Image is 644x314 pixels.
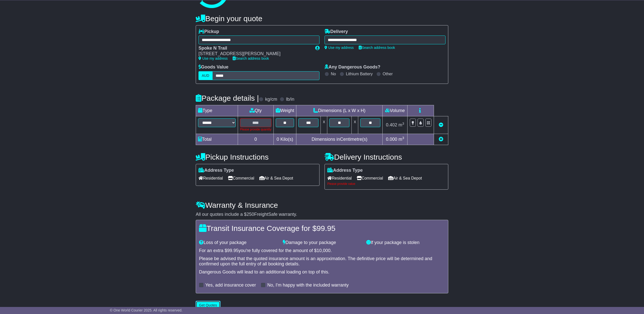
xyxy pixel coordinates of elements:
[346,72,373,76] label: Lithium Battery
[327,182,446,186] div: Please provide value
[325,29,348,34] label: Delivery
[325,64,380,70] label: Any Dangerous Goods?
[205,283,256,288] label: Yes, add insurance cover
[238,105,274,116] td: Qty
[196,240,280,246] div: Loss of your package
[240,127,271,132] div: Please provide quantity
[439,122,443,127] a: Remove this item
[265,97,277,102] label: kg/cm
[325,153,448,161] h4: Delivery Instructions
[273,105,296,116] td: Weight
[196,212,448,217] div: All our quotes include a $ FreightSafe warranty.
[228,174,254,182] span: Commercial
[402,122,404,125] sup: 3
[296,134,383,145] td: Dimensions in Centimetre(s)
[386,137,397,142] span: 0.000
[196,201,448,209] h4: Warranty & Insurance
[238,134,274,145] td: 0
[317,248,331,253] span: 10,000
[198,46,310,51] div: Spoke N Trail
[196,14,448,23] h4: Begin your quote
[196,301,220,310] button: Get Quotes
[359,46,395,50] a: Search address book
[398,122,404,127] span: m
[196,134,238,145] td: Total
[402,136,404,140] sup: 3
[199,269,445,275] div: Dangerous Goods will lead to an additional loading on top of this.
[327,174,352,182] span: Residential
[296,105,383,116] td: Dimensions (L x W x H)
[198,51,310,57] div: [STREET_ADDRESS][PERSON_NAME]
[357,174,383,182] span: Commercial
[196,94,259,102] h4: Package details |
[247,212,254,217] span: 250
[233,56,269,60] a: Search address book
[199,256,445,267] div: Please be advised that the quoted insurance amount is an approximation. The definitive price will...
[198,29,219,34] label: Pickup
[198,168,234,173] label: Address Type
[267,283,349,288] label: No, I'm happy with the included warranty
[398,137,404,142] span: m
[325,46,354,50] a: Use my address
[199,248,445,254] div: For an extra $ you're fully covered for the amount of $ .
[327,168,363,173] label: Address Type
[198,174,223,182] span: Residential
[386,122,397,127] span: 0.402
[273,134,296,145] td: Kilo(s)
[198,64,228,70] label: Goods Value
[259,174,293,182] span: Air & Sea Depot
[110,308,183,312] span: © One World Courier 2025. All rights reserved.
[280,240,364,246] div: Damage to your package
[198,71,213,80] label: AUD
[286,97,294,102] label: lb/in
[383,105,408,116] td: Volume
[352,116,358,134] td: x
[331,72,336,76] label: No
[321,116,327,134] td: x
[364,240,448,246] div: If your package is stolen
[383,72,393,76] label: Other
[227,248,238,253] span: 99.95
[196,153,319,161] h4: Pickup Instructions
[388,174,422,182] span: Air & Sea Depot
[199,224,445,232] h4: Transit Insurance Coverage for $
[439,137,443,142] a: Add new item
[196,105,238,116] td: Type
[277,137,279,142] span: 0
[316,224,335,232] span: 99.95
[198,56,228,60] a: Use my address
